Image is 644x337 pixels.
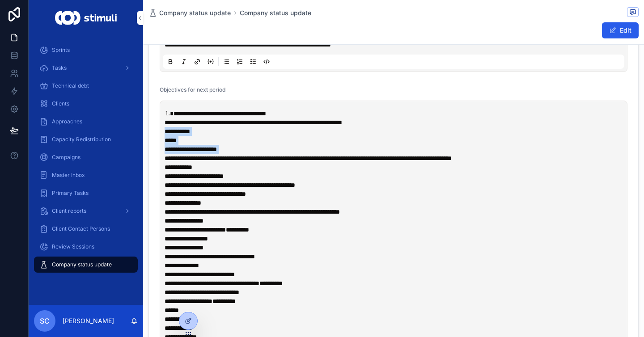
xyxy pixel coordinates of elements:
[34,239,138,255] a: Review Sessions
[52,243,94,250] span: Review Sessions
[52,82,89,89] span: Technical debt
[240,8,311,17] a: Company status update
[52,207,86,215] span: Client reports
[602,22,639,38] button: Edit
[34,167,138,183] a: Master Inbox
[34,60,138,76] a: Tasks
[52,118,82,125] span: Approaches
[63,316,114,325] p: [PERSON_NAME]
[34,149,138,165] a: Campaigns
[34,114,138,130] a: Approaches
[34,78,138,94] a: Technical debt
[29,36,143,284] div: scrollable content
[160,86,225,93] span: Objectives for next period
[40,316,50,326] span: SC
[52,64,67,72] span: Tasks
[55,11,116,25] img: App logo
[52,46,70,54] span: Sprints
[34,42,138,58] a: Sprints
[52,154,80,161] span: Campaigns
[52,100,69,107] span: Clients
[52,261,112,268] span: Company status update
[34,203,138,219] a: Client reports
[52,225,110,232] span: Client Contact Persons
[52,172,85,179] span: Master Inbox
[34,221,138,237] a: Client Contact Persons
[148,8,231,17] a: Company status update
[34,131,138,147] a: Capacity Redistribution
[52,190,89,197] span: Primary Tasks
[159,8,231,17] span: Company status update
[34,257,138,273] a: Company status update
[52,136,111,143] span: Capacity Redistribution
[34,96,138,112] a: Clients
[34,185,138,201] a: Primary Tasks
